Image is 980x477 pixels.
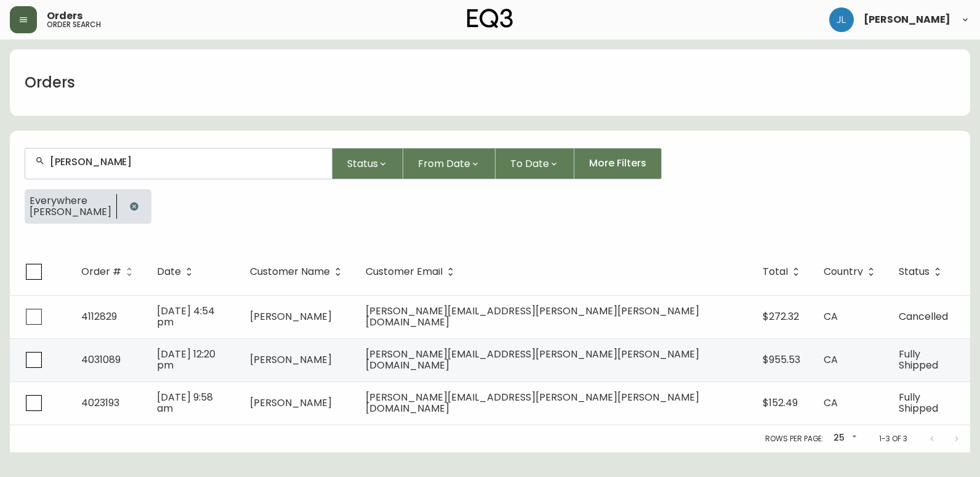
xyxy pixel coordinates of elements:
[50,156,322,168] input: Search
[824,266,879,277] span: Country
[366,268,443,275] span: Customer Email
[157,304,215,329] span: [DATE] 4:54 pm
[366,390,699,415] span: [PERSON_NAME][EMAIL_ADDRESS][PERSON_NAME][PERSON_NAME][DOMAIN_NAME]
[496,148,574,179] button: To Date
[47,11,82,21] span: Orders
[418,156,470,171] span: From Date
[765,433,824,444] p: Rows per page:
[81,266,137,277] span: Order #
[763,396,798,410] span: $152.49
[250,266,346,277] span: Customer Name
[403,148,496,179] button: From Date
[347,156,378,171] span: Status
[157,347,215,372] span: [DATE] 12:20 pm
[157,390,213,415] span: [DATE] 9:58 am
[824,353,838,367] span: CA
[250,309,332,324] span: [PERSON_NAME]
[763,309,799,324] span: $272.32
[589,157,646,170] span: More Filters
[763,268,788,275] span: Total
[899,390,938,415] span: Fully Shipped
[81,353,121,367] span: 4031089
[250,353,332,367] span: [PERSON_NAME]
[574,148,662,179] button: More Filters
[829,428,859,449] div: 25
[366,304,699,329] span: [PERSON_NAME][EMAIL_ADDRESS][PERSON_NAME][PERSON_NAME][DOMAIN_NAME]
[824,396,838,410] span: CA
[250,396,332,410] span: [PERSON_NAME]
[763,266,804,277] span: Total
[81,309,117,324] span: 4112829
[763,353,800,367] span: $955.53
[250,268,330,275] span: Customer Name
[899,266,946,277] span: Status
[467,9,513,28] img: logo
[899,268,930,275] span: Status
[25,72,75,93] h1: Orders
[332,148,403,179] button: Status
[366,266,459,277] span: Customer Email
[899,347,938,372] span: Fully Shipped
[864,15,950,25] span: [PERSON_NAME]
[824,268,863,275] span: Country
[30,206,111,218] span: [PERSON_NAME]
[157,266,197,277] span: Date
[899,309,948,324] span: Cancelled
[81,396,119,410] span: 4023193
[47,21,101,28] h5: order search
[510,156,549,171] span: To Date
[30,195,111,206] span: Everywhere
[879,433,907,444] p: 1-3 of 3
[157,268,181,275] span: Date
[824,309,838,324] span: CA
[829,7,854,32] img: 1c9c23e2a847dab86f8017579b61559c
[81,268,121,275] span: Order #
[366,347,699,372] span: [PERSON_NAME][EMAIL_ADDRESS][PERSON_NAME][PERSON_NAME][DOMAIN_NAME]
